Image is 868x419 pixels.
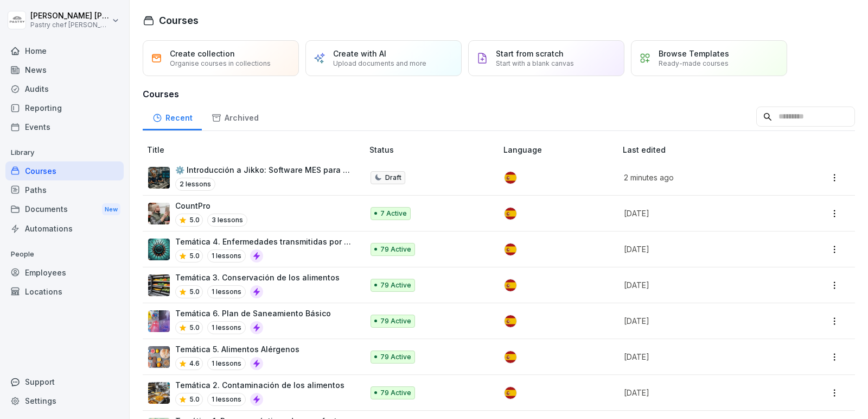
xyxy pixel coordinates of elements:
img: es.svg [505,279,516,291]
p: 5.0 [189,251,200,261]
p: Create with AI [333,49,386,58]
p: Status [369,144,499,155]
h3: Courses [143,87,855,101]
a: Paths [5,180,124,199]
a: Locations [5,282,124,301]
p: 7 Active [380,209,407,218]
p: [DATE] [624,208,783,219]
a: Courses [5,161,124,180]
p: [DATE] [624,315,783,327]
p: 4.6 [189,359,200,368]
p: [DATE] [624,279,783,291]
img: ob1temx17qa248jtpkauy3pv.png [148,274,170,296]
img: mhb727d105t9k4tb0y7eu9rv.png [148,310,170,332]
p: 1 lessons [207,321,246,334]
p: Library [5,144,124,161]
img: wwf9md3iy1bon5x53p9kcas9.png [148,346,170,368]
p: Browse Templates [659,49,729,58]
a: Automations [5,219,124,238]
p: Temática 5. Alimentos Alérgenos [175,343,299,355]
a: DocumentsNew [5,199,124,220]
div: Support [5,372,124,391]
p: Temática 2. Contaminación de los alimentos [175,379,344,391]
p: [PERSON_NAME] [PERSON_NAME] [30,11,110,21]
p: Upload documents and more [333,59,426,67]
img: es.svg [505,243,516,255]
p: CountPro [175,200,247,211]
p: [DATE] [624,243,783,255]
p: Last edited [623,144,796,155]
p: 3 lessons [207,214,247,227]
p: Create collection [170,49,235,58]
p: 5.0 [189,323,200,333]
img: es.svg [505,208,516,220]
p: Temática 4. Enfermedades transmitidas por alimentos ETA'S [175,236,352,247]
a: Settings [5,391,124,410]
p: Organise courses in collections [170,59,271,67]
p: [DATE] [624,387,783,398]
p: 79 Active [380,316,411,326]
h1: Courses [159,13,199,28]
p: 79 Active [380,352,411,362]
p: 5.0 [189,395,200,404]
p: Temática 3. Conservación de los alimentos [175,272,340,283]
p: 5.0 [189,287,200,297]
img: ir5hv6zvm3rp7veysq4ywyma.png [148,382,170,404]
p: People [5,246,124,263]
p: 1 lessons [207,285,246,298]
p: 1 lessons [207,357,246,370]
p: Start with a blank canvas [496,59,574,67]
p: 2 lessons [175,178,215,191]
p: [DATE] [624,351,783,362]
p: 5.0 [189,215,200,225]
p: 79 Active [380,245,411,254]
p: 79 Active [380,388,411,398]
img: nanuqyb3jmpxevmk16xmqivn.png [148,203,170,224]
a: News [5,60,124,79]
img: es.svg [505,351,516,363]
p: 79 Active [380,280,411,290]
a: Events [5,117,124,136]
p: Pastry chef [PERSON_NAME] y Cocina gourmet [30,21,110,29]
a: Employees [5,263,124,282]
p: 1 lessons [207,393,246,406]
div: New [102,203,120,216]
p: Language [503,144,618,155]
img: frq77ysdix3y9as6qvhv4ihg.png [148,239,170,260]
p: Ready-made courses [659,59,729,67]
p: Title [147,144,365,155]
img: es.svg [505,387,516,399]
p: 2 minutes ago [624,172,783,183]
a: Reporting [5,98,124,117]
a: Home [5,41,124,60]
p: Temática 6. Plan de Saneamiento Básico [175,308,331,319]
a: Archived [202,103,268,130]
div: Documents [5,199,124,220]
p: 1 lessons [207,249,246,262]
p: Draft [385,173,401,183]
p: ⚙️ Introducción a Jikko: Software MES para Producción [175,164,352,176]
p: Start from scratch [496,49,564,58]
a: Recent [143,103,202,130]
img: es.svg [505,315,516,327]
img: es.svg [505,172,516,184]
img: txp9jo0aqkvplb2936hgnpad.png [148,167,170,189]
a: Audits [5,79,124,98]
